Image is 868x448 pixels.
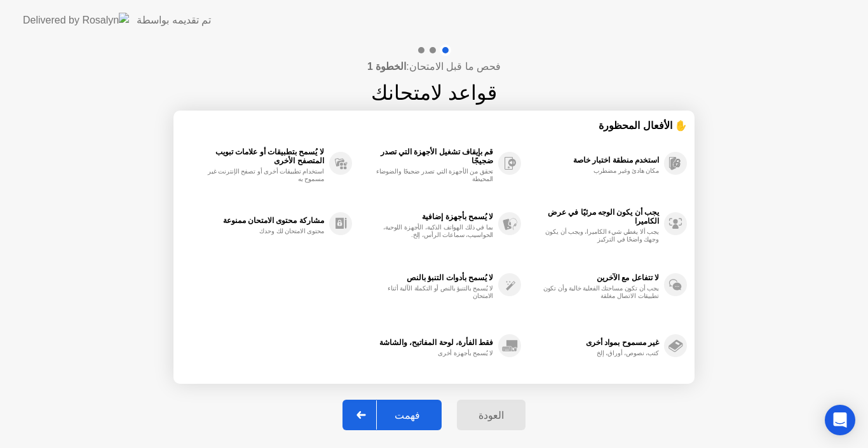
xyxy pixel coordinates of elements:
[457,400,526,430] button: العودة
[187,216,324,225] div: مشاركة محتوى الامتحان ممنوعة
[181,118,687,133] div: ✋ الأفعال المحظورة
[204,168,324,183] div: استخدام تطبيقات أخرى أو تصفح الإنترنت غير مسموح به
[358,147,494,165] div: قم بإيقاف تشغيل الأجهزة التي تصدر ضجيجًا
[539,350,659,357] div: كتب، نصوص، أوراق، إلخ
[539,285,659,300] div: يجب أن تكون مساحتك الفعلية خالية وأن تكون تطبيقات الاتصال مغلقة
[527,273,659,282] div: لا تتفاعل مع الآخرين
[204,227,324,235] div: محتوى الامتحان لك وحدك
[137,13,211,28] div: تم تقديمه بواسطة
[342,400,442,430] button: فهمت
[373,285,493,300] div: لا يُسمح بالتنبؤ بالنص أو التكملة الآلية أثناء الامتحان
[23,13,129,27] img: Delivered by Rosalyn
[377,409,438,421] div: فهمت
[367,59,501,74] h4: فحص ما قبل الامتحان:
[527,156,659,165] div: استخدم منطقة اختبار خاصة
[373,224,493,239] div: بما في ذلك الهواتف الذكية، الأجهزة اللوحية، الحواسيب، سماعات الرأس، إلخ.
[527,208,659,226] div: يجب أن يكون الوجه مرئيًا في عرض الكاميرا
[373,168,493,183] div: تحقق من الأجهزة التي تصدر ضجيجًا والضوضاء المحيطة
[358,273,494,282] div: لا يُسمح بأدوات التنبؤ بالنص
[367,61,406,72] b: الخطوة 1
[187,147,324,165] div: لا يُسمح بتطبيقات أو علامات تبويب المتصفح الأخرى
[539,167,659,175] div: مكان هادئ وغير مضطرب
[461,409,522,421] div: العودة
[527,338,659,347] div: غير مسموح بمواد أخرى
[358,338,494,347] div: فقط الفأرة، لوحة المفاتيح، والشاشة
[373,350,493,357] div: لا يُسمح بأجهزة أخرى
[358,212,494,221] div: لا يُسمح بأجهزة إضافية
[825,405,855,435] div: Open Intercom Messenger
[539,228,659,243] div: يجب ألا يغطي شيء الكاميرا، ويجب أن يكون وجهك واضحًا في التركيز
[371,78,497,108] h1: قواعد لامتحانك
